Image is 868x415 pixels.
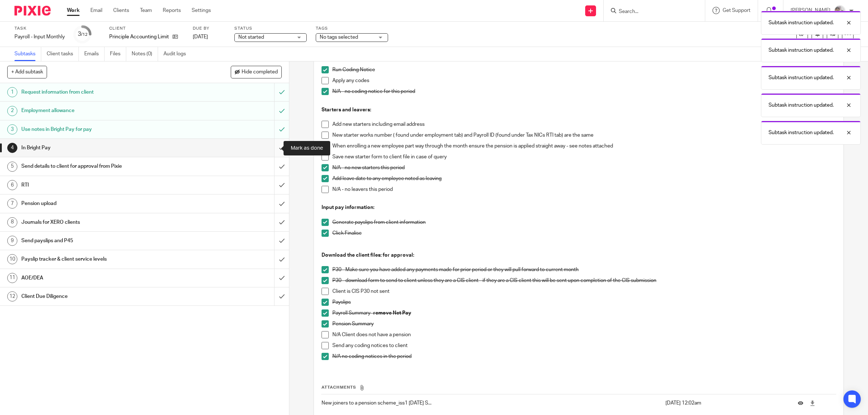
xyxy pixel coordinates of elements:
a: Reports [163,7,181,14]
div: 10 [7,254,17,264]
span: Hide completed [242,69,278,75]
p: Subtask instruction updated. [769,47,834,54]
div: 3 [7,124,17,134]
p: New joiners to a pension scheme_iss1 [DATE] S... [322,399,662,407]
a: Download [810,399,815,407]
p: Client is CIS P30 not sent [332,288,836,295]
h1: Payslip tracker & client service levels [21,254,185,265]
span: No tags selected [320,35,358,40]
a: Notes (0) [132,47,158,61]
div: 6 [7,180,17,190]
p: N/A - no new starters this period [332,164,836,171]
p: Apply any codes [332,77,836,84]
strong: Starters and leavers: [322,107,371,112]
strong: remove Net Pay [373,311,411,316]
div: 12 [7,291,17,301]
div: 11 [7,273,17,283]
p: New starter works number ( found under employment tab) and Payroll ID (found under Tax NICs RTI t... [332,132,836,139]
p: N/A - no coding notice for this period [332,88,836,95]
a: Clients [113,7,129,14]
button: Hide completed [231,66,282,78]
label: Status [234,26,307,31]
p: Payslips [332,299,836,306]
div: 4 [7,143,17,153]
a: Settings [192,7,211,14]
p: Generate payslips from client information [332,219,836,226]
p: Subtask instruction updated. [769,129,834,136]
img: me.jpg [834,5,846,17]
div: 3 [78,30,88,38]
label: Task [14,26,65,31]
div: Payroll - Input Monthly [14,33,65,40]
p: Subtask instruction updated. [769,19,834,26]
img: Pixie [14,6,51,16]
a: Emails [84,47,105,61]
a: Audit logs [163,47,191,61]
p: N/A no coding notices in the period [332,353,836,360]
p: Save new starter form to client file in case of query [332,153,836,161]
h1: RTI [21,180,185,191]
p: P30 - download form to send to client unless they are a CIS client - if they are a CIS client thi... [332,277,836,284]
small: /12 [81,33,88,37]
div: 1 [7,87,17,97]
h1: Use notes in Bright Pay for pay [21,124,185,135]
a: Email [90,7,102,14]
button: + Add subtask [7,66,47,78]
p: Subtask instruction updated. [769,74,834,81]
a: Subtasks [14,47,41,61]
span: Attachments [322,385,356,389]
label: Due by [193,26,225,31]
strong: Download the client files: for approval: [322,253,414,258]
h1: Request information from client [21,87,185,98]
h1: Send payslips and P45 [21,235,185,246]
div: 9 [7,236,17,246]
p: Send any coding notices to client [332,342,836,349]
p: Click Finalise [332,230,836,237]
h1: Send details to client for approval from Pixie [21,161,185,172]
a: Team [140,7,152,14]
label: Client [109,26,184,31]
div: 5 [7,162,17,172]
p: Add leave date to any employee noted as leaving [332,175,836,182]
p: When enrolling a new employee part way through the month ensure the pension is applied straight a... [332,142,836,150]
p: P30 - Make sure you have added any payments made for prior period or they will pull forward to cu... [332,266,836,273]
a: Client tasks [47,47,79,61]
div: 8 [7,217,17,227]
p: N/A - no leavers this period [332,186,836,193]
a: Files [110,47,126,61]
p: Payroll Summary - [332,309,836,317]
strong: Input pay information: [322,205,374,210]
p: N/A Client does not have a pension [332,331,836,338]
h1: Journals for XERO clients [21,217,185,228]
span: Not started [238,35,264,40]
div: 2 [7,106,17,116]
h1: Client Due Diligence [21,291,185,302]
p: Principle Accounting Limited [109,33,169,40]
h1: AOE/DEA [21,273,185,283]
h1: Employment allowance [21,105,185,116]
p: Add new starters including email address [332,121,836,128]
p: [DATE] 12:02am [665,399,787,407]
a: Work [67,7,80,14]
p: Subtask instruction updated. [769,102,834,109]
h1: In Bright Pay [21,142,185,153]
label: Tags [316,26,388,31]
p: Run Coding Notice [332,66,836,73]
h1: Pension upload [21,198,185,209]
span: [DATE] [193,34,208,39]
div: 7 [7,198,17,209]
p: Pension Summary [332,320,836,328]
